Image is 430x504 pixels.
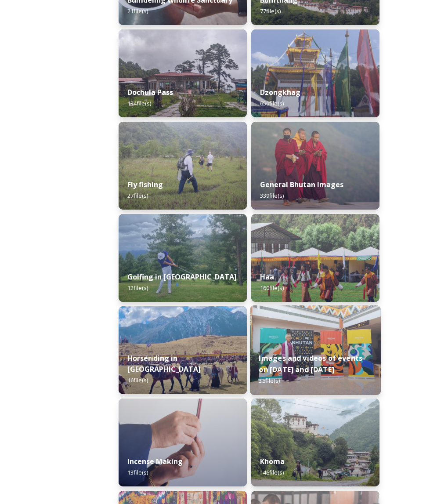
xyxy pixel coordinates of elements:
[127,457,183,466] strong: Incense Making
[127,99,151,107] span: 134 file(s)
[260,284,284,292] span: 160 file(s)
[260,99,284,107] span: 650 file(s)
[260,468,284,476] span: 146 file(s)
[127,272,237,282] strong: Golfing in [GEOGRAPHIC_DATA]
[119,122,247,210] img: by%2520Ugyen%2520Wangchuk14.JPG
[259,353,362,374] strong: Images and videos of events on [DATE] and [DATE]
[119,399,247,486] img: _SCH5631.jpg
[251,399,379,486] img: Khoma%2520130723%2520by%2520Amp%2520Sripimanwat-7.jpg
[251,29,379,117] img: Festival%2520Header.jpg
[260,180,343,189] strong: General Bhutan Images
[260,272,274,282] strong: Haa
[260,457,285,466] strong: Khoma
[119,214,247,302] img: IMG_0877.jpeg
[127,284,148,292] span: 12 file(s)
[259,377,280,384] span: 35 file(s)
[250,305,381,395] img: A%2520guest%2520with%2520new%2520signage%2520at%2520the%2520airport.jpeg
[260,7,281,15] span: 77 file(s)
[127,353,201,374] strong: Horseriding in [GEOGRAPHIC_DATA]
[127,468,148,476] span: 13 file(s)
[127,87,173,97] strong: Dochula Pass
[260,192,284,199] span: 339 file(s)
[127,376,148,384] span: 16 file(s)
[127,180,163,189] strong: Fly fishing
[127,192,148,199] span: 27 file(s)
[119,29,247,117] img: 2022-10-01%252011.41.43.jpg
[251,122,379,210] img: MarcusWestbergBhutanHiRes-23.jpg
[127,7,148,15] span: 21 file(s)
[260,87,300,97] strong: Dzongkhag
[251,214,379,302] img: Haa%2520Summer%2520Festival1.jpeg
[119,306,247,394] img: Horseriding%2520in%2520Bhutan2.JPG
